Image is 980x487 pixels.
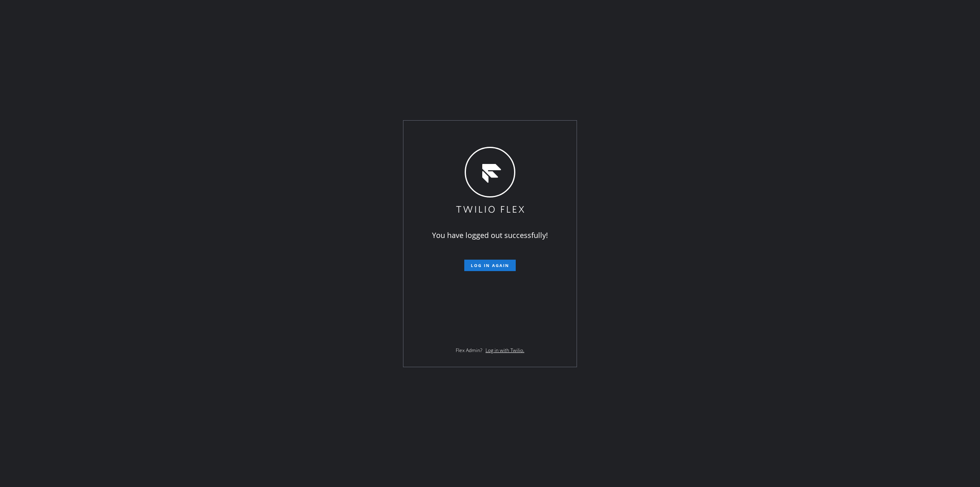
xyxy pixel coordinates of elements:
button: Log in again [464,260,516,271]
a: Log in with Twilio. [486,347,524,354]
span: Log in again [471,263,509,268]
span: You have logged out successfully! [432,230,548,240]
span: Flex Admin? [456,347,482,354]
